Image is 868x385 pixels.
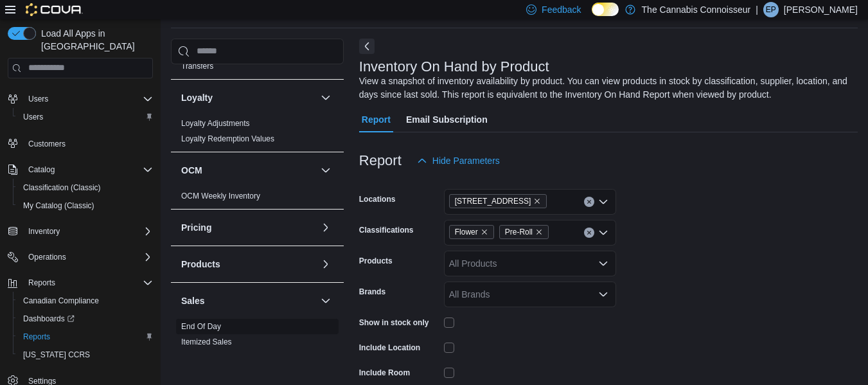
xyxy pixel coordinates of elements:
[18,180,153,195] span: Classification (Classic)
[362,107,391,132] span: Report
[505,226,533,238] span: Pre-Roll
[784,2,858,17] p: [PERSON_NAME]
[359,75,851,102] div: View a snapshot of inventory availability by product. You can view products in stock by classific...
[23,162,153,177] span: Catalog
[23,183,101,193] span: Classification (Classic)
[13,179,158,197] button: Classification (Classic)
[181,294,205,307] h3: Sales
[412,148,505,174] button: Hide Parameters
[359,59,549,75] h3: Inventory On Hand by Product
[3,248,158,266] button: Operations
[181,321,221,332] span: End Of Day
[359,153,402,168] h3: Report
[181,294,315,307] button: Sales
[181,164,315,177] button: OCM
[36,27,153,53] span: Load All Apps in [GEOGRAPHIC_DATA]
[181,191,260,201] span: OCM Weekly Inventory
[23,332,50,342] span: Reports
[28,139,66,149] span: Customers
[481,228,488,236] button: Remove Flower from selection in this group
[23,249,153,265] span: Operations
[406,107,488,132] span: Email Subscription
[592,16,592,17] span: Dark Mode
[766,2,776,17] span: EP
[598,289,608,300] button: Open list of options
[13,310,158,328] a: Dashboards
[318,293,333,309] button: Sales
[18,180,106,195] a: Classification (Classic)
[359,39,375,54] button: Next
[18,311,80,327] a: Dashboards
[584,197,594,207] button: Clear input
[18,198,153,213] span: My Catalog (Classic)
[23,201,94,211] span: My Catalog (Classic)
[359,225,414,235] label: Classifications
[181,337,232,346] a: Itemized Sales
[592,3,619,16] input: Dark Mode
[18,198,100,213] a: My Catalog (Classic)
[181,118,250,129] span: Loyalty Adjustments
[318,256,333,272] button: Products
[318,90,333,105] button: Loyalty
[23,224,65,239] button: Inventory
[3,134,158,152] button: Customers
[23,275,60,291] button: Reports
[181,221,211,234] h3: Pricing
[23,350,90,360] span: [US_STATE] CCRS
[181,134,274,144] span: Loyalty Redemption Values
[18,347,95,363] a: [US_STATE] CCRS
[23,136,71,152] a: Customers
[171,116,344,152] div: Loyalty
[28,165,55,175] span: Catalog
[181,119,250,128] a: Loyalty Adjustments
[23,249,71,265] button: Operations
[359,194,396,204] label: Locations
[3,274,158,292] button: Reports
[181,258,220,271] h3: Products
[318,220,333,235] button: Pricing
[542,3,581,16] span: Feedback
[359,287,385,297] label: Brands
[181,258,315,271] button: Products
[18,311,153,327] span: Dashboards
[181,352,258,363] span: Sales by Classification
[18,109,48,125] a: Users
[756,2,758,17] p: |
[584,228,594,238] button: Clear input
[23,275,153,291] span: Reports
[598,228,608,238] button: Open list of options
[181,221,315,234] button: Pricing
[181,322,221,331] a: End Of Day
[18,293,153,309] span: Canadian Compliance
[28,278,55,288] span: Reports
[18,329,153,345] span: Reports
[181,164,202,177] h3: OCM
[23,162,60,177] button: Catalog
[181,91,315,104] button: Loyalty
[598,197,608,207] button: Open list of options
[13,328,158,346] button: Reports
[23,91,153,107] span: Users
[455,195,531,208] span: [STREET_ADDRESS]
[449,225,494,239] span: Flower
[181,91,213,104] h3: Loyalty
[18,293,104,309] a: Canadian Compliance
[28,252,66,262] span: Operations
[432,154,500,167] span: Hide Parameters
[18,109,153,125] span: Users
[359,368,410,378] label: Include Room
[13,108,158,126] button: Users
[181,62,213,71] a: Transfers
[763,2,779,17] div: Elysha Park
[181,61,213,71] span: Transfers
[13,197,158,215] button: My Catalog (Classic)
[3,222,158,240] button: Inventory
[642,2,751,17] p: The Cannabis Connoisseur
[23,224,153,239] span: Inventory
[23,296,99,306] span: Canadian Compliance
[533,197,541,205] button: Remove 2-1874 Scugog Street from selection in this group
[181,192,260,201] a: OCM Weekly Inventory
[181,337,232,347] span: Itemized Sales
[359,256,393,266] label: Products
[13,346,158,364] button: [US_STATE] CCRS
